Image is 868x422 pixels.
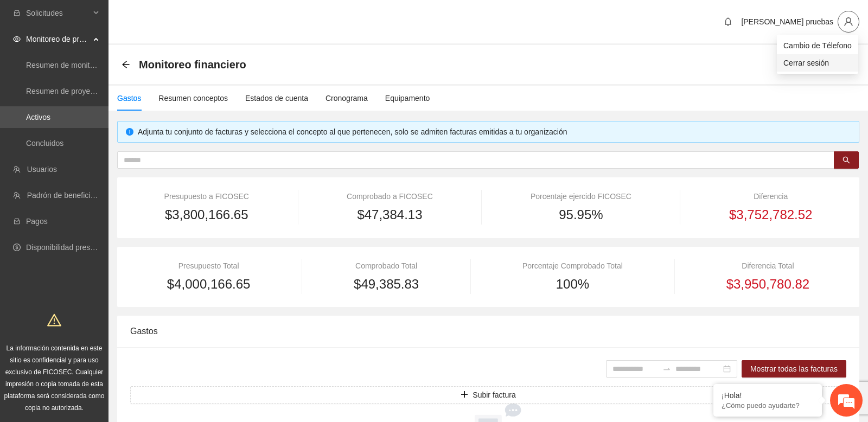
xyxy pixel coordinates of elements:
[167,274,250,295] span: $4,000,166.65
[130,316,846,347] div: Gastos
[662,365,671,373] span: swap-right
[722,401,814,410] p: ¿Cómo puedo ayudarte?
[27,165,57,174] a: Usuarios
[357,204,422,225] span: $47,384.13
[690,260,846,272] div: Diferencia Total
[834,151,859,169] button: search
[722,391,814,400] div: ¡Hola!
[245,92,308,104] div: Estados de cuenta
[26,217,48,226] a: Pagos
[496,190,665,202] div: Porcentaje ejercido FICOSEC
[13,35,21,43] span: eye
[473,389,515,401] span: Subir factura
[662,365,671,373] span: to
[56,55,182,69] div: Chatee con nosotros ahora
[126,128,133,136] span: info-circle
[719,13,737,30] button: bell
[695,190,846,202] div: Diferencia
[26,87,142,95] a: Resumen de proyectos aprobados
[4,344,105,412] span: La información contenida en este sitio es confidencial y para uso exclusivo de FICOSEC. Cualquier...
[165,204,248,225] span: $3,800,166.65
[838,11,859,33] button: user
[486,260,660,272] div: Porcentaje Comprobado Total
[26,113,50,122] a: Activos
[556,274,589,295] span: 100%
[726,274,809,295] span: $3,950,780.82
[26,139,63,148] a: Concluidos
[122,60,130,69] span: arrow-left
[26,61,105,69] a: Resumen de monitoreo
[139,56,246,73] span: Monitoreo financiero
[783,57,852,69] span: Cerrar sesión
[354,274,419,295] span: $49,385.83
[26,243,119,252] a: Disponibilidad presupuestal
[178,5,204,31] div: Minimizar ventana de chat en vivo
[138,126,851,138] div: Adjunta tu conjunto de facturas y selecciona el concepto al que pertenecen, solo se admiten factu...
[13,9,21,17] span: inbox
[130,260,287,272] div: Presupuesto Total
[26,2,90,24] span: Solicitudes
[122,60,130,69] div: Back
[729,204,812,225] span: $3,752,782.52
[26,28,90,50] span: Monitoreo de proyectos
[5,296,207,334] textarea: Escriba su mensaje y pulse “Intro”
[325,92,368,104] div: Cronograma
[117,92,141,104] div: Gastos
[750,363,838,375] span: Mostrar todas las facturas
[838,17,859,27] span: user
[47,313,61,327] span: warning
[559,204,603,225] span: 95.95%
[27,191,107,200] a: Padrón de beneficiarios
[741,17,833,26] span: [PERSON_NAME] pruebas
[158,92,228,104] div: Resumen conceptos
[843,156,850,165] span: search
[385,92,430,104] div: Equipamento
[130,386,846,404] button: plusSubir factura
[317,260,456,272] div: Comprobado Total
[130,190,283,202] div: Presupuesto a FICOSEC
[783,40,852,52] span: Cambio de Télefono
[742,360,846,378] button: Mostrar todas las facturas
[461,391,468,399] span: plus
[63,145,150,254] span: Estamos en línea.
[720,17,736,26] span: bell
[313,190,467,202] div: Comprobado a FICOSEC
